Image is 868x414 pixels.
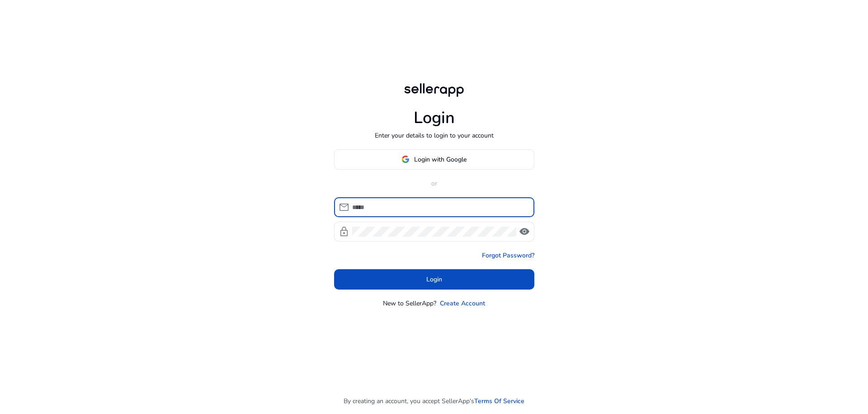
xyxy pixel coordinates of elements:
p: New to SellerApp? [383,299,436,308]
span: Login [426,275,442,284]
a: Forgot Password? [482,251,534,260]
p: or [334,179,534,188]
span: lock [339,226,349,237]
button: Login [334,269,534,290]
span: Login with Google [414,155,467,164]
p: Enter your details to login to your account [375,131,494,140]
span: mail [339,202,349,213]
button: Login with Google [334,149,534,170]
img: google-logo.svg [401,155,410,163]
a: Terms Of Service [474,396,524,406]
h1: Login [414,108,455,128]
a: Create Account [440,299,485,308]
span: visibility [519,226,530,237]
